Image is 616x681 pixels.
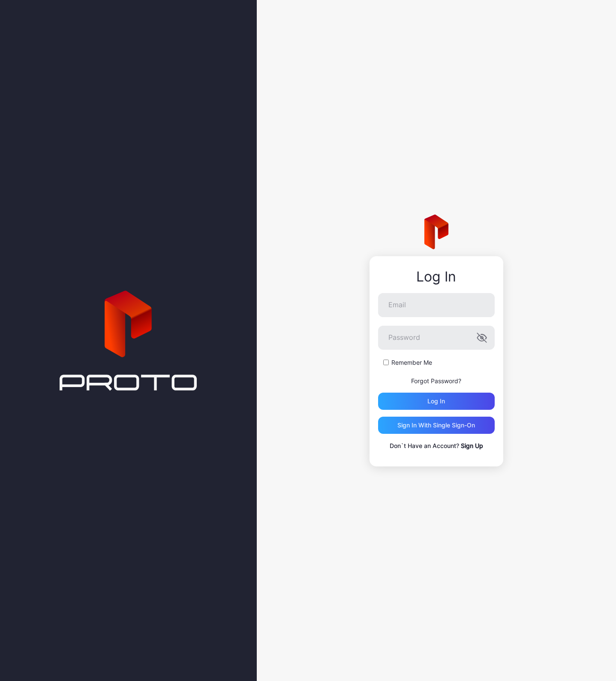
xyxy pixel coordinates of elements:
p: Don`t Have an Account? [378,441,495,451]
div: Log In [378,269,495,285]
button: Log in [378,393,495,410]
a: Forgot Password? [411,377,461,384]
div: Log in [427,398,445,405]
a: Sign Up [461,442,483,449]
input: Password [378,326,495,350]
div: Sign in With Single Sign-On [397,422,475,429]
label: Remember Me [391,358,432,367]
button: Sign in With Single Sign-On [378,417,495,434]
input: Email [378,293,495,317]
button: Password [477,333,487,343]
